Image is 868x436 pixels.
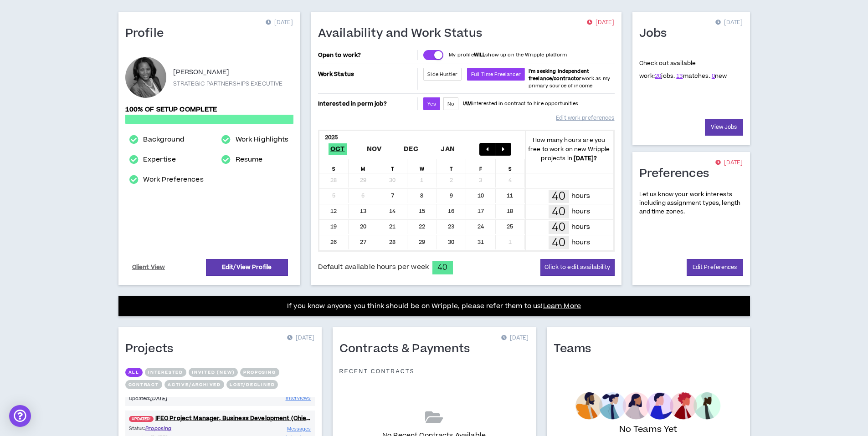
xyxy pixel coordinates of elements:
div: W [407,159,437,173]
button: Lost/Declined [226,380,278,389]
h1: Preferences [639,167,716,181]
h1: Projects [125,342,180,356]
p: No Teams Yet [619,423,678,436]
button: Click to edit availability [540,259,614,276]
h1: Teams [554,342,598,356]
a: Client View [131,259,167,275]
p: If you know anyone you think should be on Wripple, please refer them to us! [287,301,581,312]
button: Proposing [240,368,279,377]
div: Open Intercom Messenger [9,405,31,427]
p: STRATEGIC PARTNERSHIPS EXECUTIVE [173,80,283,88]
p: hours [571,207,591,217]
span: UPDATED! [129,416,154,422]
div: F [466,159,496,173]
div: T [378,159,408,173]
span: jobs. [655,72,675,80]
a: View Jobs [705,119,743,136]
span: Yes [427,101,436,107]
span: new [712,72,727,80]
button: Interested [145,368,186,377]
p: 100% of setup complete [125,105,293,115]
div: T [437,159,467,173]
span: work as my primary source of income [529,68,610,89]
p: [DATE] [715,18,743,27]
img: empty [575,392,721,420]
b: 2025 [325,133,338,142]
b: [DATE] ? [574,154,597,162]
p: hours [571,191,591,201]
p: [DATE] [587,18,614,27]
span: Proposing [145,425,171,432]
span: Dec [402,143,420,155]
h1: Contracts & Payments [339,342,477,356]
button: Contract [125,380,162,389]
a: Resume [236,154,263,165]
span: Oct [329,143,347,155]
button: Invited (new) [189,368,238,377]
a: Learn More [543,301,581,311]
span: Messages [287,426,311,432]
b: I'm seeking independent freelance/contractor [529,68,589,82]
a: Work Preferences [143,174,203,185]
a: Edit Preferences [687,259,743,276]
p: Check out available work: [639,59,727,80]
a: Background [143,134,184,145]
p: Let us know your work interests including assignment types, length and time zones. [639,190,743,217]
i: [DATE] [150,395,167,402]
div: S [319,159,349,173]
p: [DATE] [266,18,293,27]
div: M [349,159,378,173]
p: How many hours are you free to work on new Wripple projects in [525,136,613,163]
a: 13 [676,72,683,80]
span: Interviews [286,395,311,401]
a: Edit/View Profile [206,259,288,276]
h1: Profile [125,26,171,41]
a: Interviews [286,394,311,402]
p: hours [571,238,591,248]
span: No [447,101,454,107]
a: UPDATED!IFEC Project Manager, Business Development (Chief of Staff) [125,414,315,423]
p: Work Status [318,68,416,81]
span: Side Hustler [427,71,457,78]
p: [DATE] [501,334,529,343]
div: Torrae L. [125,57,166,98]
p: Recent Contracts [339,368,415,375]
p: Interested in perm job? [318,97,416,110]
span: Jan [439,143,457,155]
a: Expertise [143,154,175,165]
p: [DATE] [287,334,314,343]
a: Messages [287,425,311,433]
button: Active/Archived [164,380,224,389]
h1: Jobs [639,26,674,41]
h1: Availability and Work Status [318,26,489,41]
p: Open to work? [318,51,416,59]
a: Work Highlights [236,134,289,145]
a: Edit work preferences [556,110,614,126]
button: All [125,368,143,377]
p: [PERSON_NAME] [173,67,230,78]
a: 0 [712,72,715,80]
p: My profile show up on the Wripple platform [449,51,567,59]
strong: AM [464,100,472,107]
span: Nov [365,143,384,155]
p: [DATE] [715,158,743,167]
p: Status: [129,425,220,432]
a: 20 [655,72,661,80]
strong: WILL [474,51,486,58]
p: Updated: [129,395,220,402]
div: S [496,159,525,173]
span: matches. [676,72,710,80]
span: Default available hours per week [318,262,429,272]
p: hours [571,222,591,232]
p: I interested in contract to hire opportunities [463,100,579,107]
